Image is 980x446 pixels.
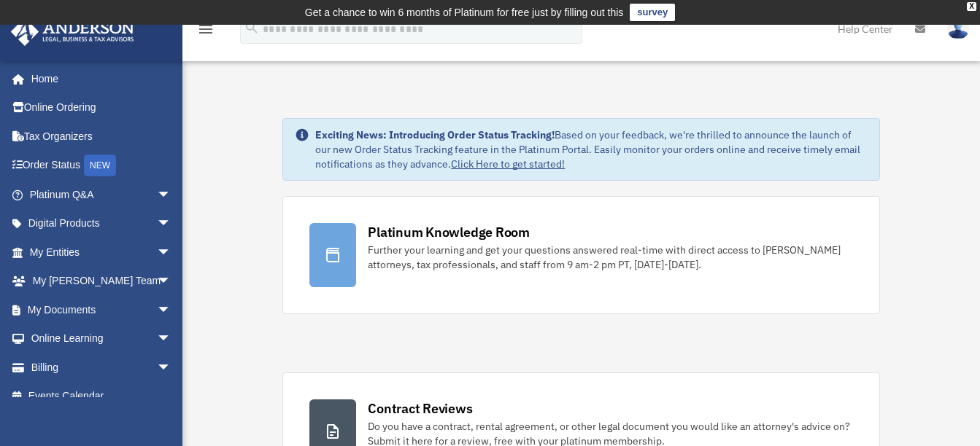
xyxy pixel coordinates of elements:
[157,180,186,210] span: arrow_drop_down
[157,353,186,383] span: arrow_drop_down
[10,64,186,93] a: Home
[368,223,530,241] div: Platinum Knowledge Room
[315,128,867,171] div: Based on your feedback, we're thrilled to announce the launch of our new Order Status Tracking fe...
[157,209,186,239] span: arrow_drop_down
[10,122,193,151] a: Tax Organizers
[157,267,186,297] span: arrow_drop_down
[10,324,193,353] a: Online Learningarrow_drop_down
[947,18,969,39] img: User Pic
[315,128,555,141] strong: Exciting News: Introducing Order Status Tracking!
[967,2,976,11] div: close
[197,26,215,38] a: menu
[244,20,260,36] i: search
[10,382,193,411] a: Events Calendar
[10,93,193,122] a: Online Ordering
[10,238,193,267] a: My Entitiesarrow_drop_down
[84,154,116,176] div: NEW
[10,267,193,296] a: My [PERSON_NAME] Teamarrow_drop_down
[197,20,215,38] i: menu
[451,157,565,171] a: Click Here to get started!
[157,295,186,325] span: arrow_drop_down
[630,4,675,21] a: survey
[10,180,193,209] a: Platinum Q&Aarrow_drop_down
[7,17,139,46] img: Anderson Advisors Platinum Portal
[368,243,852,272] div: Further your learning and get your questions answered real-time with direct access to [PERSON_NAM...
[368,399,472,418] div: Contract Reviews
[282,196,879,314] a: Platinum Knowledge Room Further your learning and get your questions answered real-time with dire...
[10,353,193,382] a: Billingarrow_drop_down
[157,238,186,267] span: arrow_drop_down
[10,295,193,324] a: My Documentsarrow_drop_down
[10,209,193,238] a: Digital Productsarrow_drop_down
[305,4,624,21] div: Get a chance to win 6 months of Platinum for free just by filling out this
[10,151,193,181] a: Order StatusNEW
[157,324,186,354] span: arrow_drop_down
